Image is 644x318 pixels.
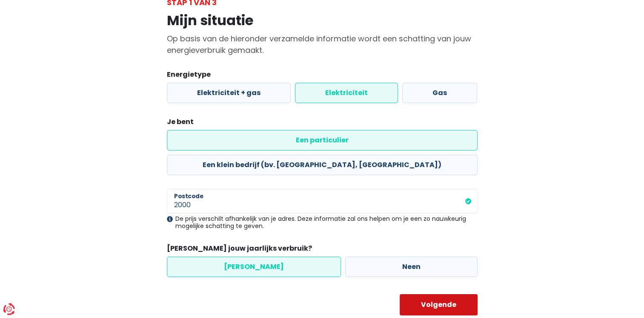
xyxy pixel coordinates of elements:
div: De prijs verschilt afhankelijk van je adres. Deze informatie zal ons helpen om je een zo nauwkeur... [167,215,478,230]
legend: Je bent [167,117,478,130]
label: [PERSON_NAME] [167,257,341,277]
label: Elektriciteit [295,83,398,103]
input: 1000 [167,189,478,214]
legend: [PERSON_NAME] jouw jaarlijks verbruik? [167,243,478,257]
label: Neen [345,257,478,277]
label: Een klein bedrijf (bv. [GEOGRAPHIC_DATA], [GEOGRAPHIC_DATA]) [167,155,478,175]
label: Gas [402,83,477,103]
label: Elektriciteit + gas [167,83,291,103]
label: Een particulier [167,130,478,150]
legend: Energietype [167,69,478,83]
p: Op basis van de hieronder verzamelde informatie wordt een schatting van jouw energieverbruik gema... [167,33,478,56]
h1: Mijn situatie [167,12,478,29]
button: Volgende [400,294,478,315]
